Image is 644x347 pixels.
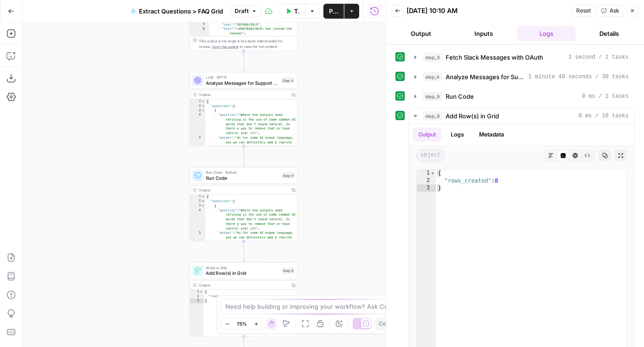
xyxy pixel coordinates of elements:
[190,72,298,146] div: LLM · GPT-5Analyze Messages for Support Bot ContentStep 4Output{ "questions":[ { "question":"Wher...
[190,99,205,104] div: 1
[413,128,441,142] button: Output
[199,187,287,193] div: Output
[190,194,205,199] div: 1
[139,7,223,16] span: Extract Questions > FAQ Grid
[416,150,445,162] span: object
[243,51,245,71] g: Edge from step_3 to step_4
[423,72,442,82] span: step_4
[201,109,205,113] span: Toggle code folding, rows 3 through 7
[230,5,261,17] button: Draft
[235,7,249,15] span: Draft
[199,38,295,49] div: This output is too large & has been abbreviated for review. to view the full content.
[610,7,619,15] span: Ask
[190,22,209,27] div: 5
[446,92,474,101] span: Run Code
[190,299,204,303] div: 3
[201,194,205,199] span: Toggle code folding, rows 1 through 52
[243,241,245,262] g: Edge from step_9 to step_8
[582,92,629,101] span: 0 ms / 1 tasks
[454,26,513,41] button: Inputs
[417,184,436,192] div: 3
[579,26,638,41] button: Details
[190,167,298,241] div: Run Code · PythonRun CodeStep 9Output{ "questions":[ { "question":"Where the outputs need refinin...
[190,104,205,109] div: 2
[409,89,634,104] button: 0 ms / 1 tasks
[206,175,278,182] span: Run Code
[423,92,442,101] span: step_9
[190,290,204,294] div: 1
[417,177,436,184] div: 2
[282,172,295,179] div: Step 9
[190,204,205,208] div: 3
[190,294,204,299] div: 2
[409,109,634,123] button: 0 ms / 10 tasks
[201,204,205,208] span: Toggle code folding, rows 3 through 8
[125,4,229,19] button: Extract Questions > FAQ Grid
[294,7,300,16] span: Test Workflow
[473,128,510,142] button: Metadata
[576,7,591,15] span: Reset
[430,170,435,177] span: Toggle code folding, rows 1 through 3
[206,265,278,270] span: Write to Grid
[199,290,203,294] span: Toggle code folding, rows 1 through 3
[281,77,295,84] div: Step 4
[578,112,629,120] span: 0 ms / 10 tasks
[446,72,525,82] span: Analyze Messages for Support Bot Content
[282,268,295,274] div: Step 8
[423,111,442,121] span: step_8
[375,318,396,330] button: Copy
[212,44,238,48] span: Copy the output
[206,75,278,80] span: LLM · GPT-5
[206,170,278,175] span: Run Code · Python
[201,99,205,104] span: Toggle code folding, rows 1 through 44
[190,27,209,36] div: 6
[329,7,338,16] span: Publish
[409,69,634,84] button: 1 minute 48 seconds / 30 tasks
[528,73,629,81] span: 1 minute 48 seconds / 30 tasks
[379,320,393,328] span: Copy
[190,231,205,259] div: 5
[417,170,436,177] div: 1
[190,136,205,163] div: 5
[568,53,629,61] span: 1 second / 1 tasks
[572,5,595,17] button: Reset
[201,104,205,109] span: Toggle code folding, rows 2 through 43
[190,208,205,231] div: 4
[190,109,205,113] div: 3
[199,92,287,97] div: Output
[206,79,278,86] span: Analyze Messages for Support Bot Content
[190,113,205,136] div: 4
[392,26,451,41] button: Output
[323,4,344,19] button: Publish
[423,53,442,62] span: step_3
[206,270,278,277] span: Add Row(s) in Grid
[190,262,298,336] div: Write to GridAdd Row(s) in GridStep 8Output{ "rows_created":8}
[243,146,245,167] g: Edge from step_4 to step_9
[597,5,624,17] button: Ask
[201,199,205,204] span: Toggle code folding, rows 2 through 51
[280,4,305,19] button: Test Workflow
[446,111,499,121] span: Add Row(s) in Grid
[190,199,205,204] div: 2
[199,282,287,288] div: Output
[517,26,576,41] button: Logs
[446,53,543,62] span: Fetch Slack Messages with OAuth
[445,128,470,142] button: Logs
[237,320,247,327] span: 75%
[409,50,634,65] button: 1 second / 1 tasks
